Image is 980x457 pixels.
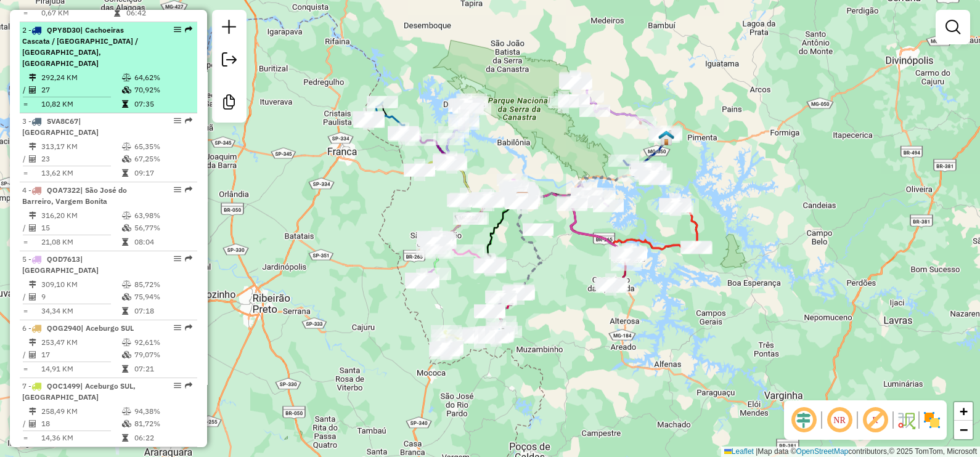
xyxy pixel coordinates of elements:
span: SVA8C67 [47,116,78,126]
i: % de utilização do peso [122,74,131,81]
td: 316,20 KM [41,209,121,222]
span: | [756,447,757,456]
td: 10,82 KM [41,98,121,110]
em: Opções [174,324,181,331]
i: Total de Atividades [29,420,36,427]
span: 5 - [22,254,99,275]
i: Distância Total [29,143,36,150]
span: 4 - [22,185,127,206]
i: Distância Total [29,212,36,219]
i: % de utilização do peso [122,281,131,288]
td: 27 [41,84,121,96]
i: % de utilização do peso [122,212,131,219]
td: = [22,167,28,179]
em: Opções [174,255,181,262]
td: 85,72% [134,278,192,291]
i: % de utilização do peso [122,143,131,150]
td: 79,07% [134,349,192,361]
td: 0,67 KM [41,7,113,19]
a: Zoom out [954,421,973,439]
td: 18 [41,418,121,430]
span: QOA7322 [47,185,80,195]
i: % de utilização da cubagem [122,293,131,301]
td: 17 [41,349,121,361]
img: Piumhi [658,130,674,146]
td: 75,94% [134,291,192,303]
td: 258,49 KM [41,405,121,418]
span: + [960,403,968,419]
span: − [960,422,968,437]
span: | Cachoeiras Cascata / [GEOGRAPHIC_DATA] / [GEOGRAPHIC_DATA], [GEOGRAPHIC_DATA] [22,25,138,68]
td: 08:04 [134,236,192,248]
span: Exibir rótulo [860,405,890,435]
td: 09:17 [134,167,192,179]
td: 63,98% [134,209,192,222]
span: 6 - [22,323,134,333]
td: 21,08 KM [41,236,121,248]
em: Opções [174,26,181,33]
td: 9 [41,291,121,303]
td: 56,77% [134,222,192,234]
i: Tempo total em rota [122,100,128,108]
div: Map data © contributors,© 2025 TomTom, Microsoft [721,447,980,457]
i: % de utilização da cubagem [122,86,131,94]
i: Total de Atividades [29,86,36,94]
span: QOD7613 [47,254,80,264]
td: 67,25% [134,153,192,165]
span: QOC1499 [47,381,80,390]
td: = [22,7,28,19]
td: 07:21 [134,363,192,375]
td: = [22,236,28,248]
td: / [22,222,28,234]
em: Rota exportada [185,382,192,389]
img: Fluxo de ruas [896,410,916,430]
td: 65,35% [134,140,192,153]
span: | Aceburgo SUL [81,323,134,333]
td: 92,61% [134,336,192,349]
td: 14,91 KM [41,363,121,375]
td: / [22,418,28,430]
em: Rota exportada [185,26,192,33]
td: 81,72% [134,418,192,430]
td: 13,62 KM [41,167,121,179]
em: Opções [174,186,181,193]
td: 06:42 [126,7,186,19]
span: Ocultar NR [825,405,854,435]
em: Rota exportada [185,255,192,262]
td: 94,38% [134,405,192,418]
td: 70,92% [134,84,192,96]
td: / [22,291,28,303]
td: = [22,363,28,375]
img: Exibir/Ocultar setores [922,410,942,430]
td: = [22,432,28,444]
i: Tempo total em rota [122,434,128,442]
td: 34,34 KM [41,305,121,317]
td: = [22,98,28,110]
span: Ocultar deslocamento [789,405,819,435]
td: 15 [41,222,121,234]
td: 292,24 KM [41,71,121,84]
span: 3 - [22,116,99,137]
i: Tempo total em rota [122,169,128,177]
td: 06:22 [134,432,192,444]
i: % de utilização do peso [122,408,131,415]
span: QOG2940 [47,323,81,333]
em: Rota exportada [185,117,192,124]
i: % de utilização da cubagem [122,420,131,427]
i: % de utilização do peso [122,339,131,346]
td: / [22,153,28,165]
i: % de utilização da cubagem [122,155,131,163]
i: Tempo total em rota [122,238,128,246]
a: Exportar sessão [217,47,242,75]
em: Rota exportada [185,324,192,331]
td: 313,17 KM [41,140,121,153]
td: 253,47 KM [41,336,121,349]
span: 7 - [22,381,136,402]
em: Opções [174,382,181,389]
em: Rota exportada [185,186,192,193]
a: Nova sessão e pesquisa [217,15,242,42]
i: Tempo total em rota [122,365,128,373]
a: OpenStreetMap [796,447,849,456]
i: Distância Total [29,74,36,81]
i: Distância Total [29,408,36,415]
